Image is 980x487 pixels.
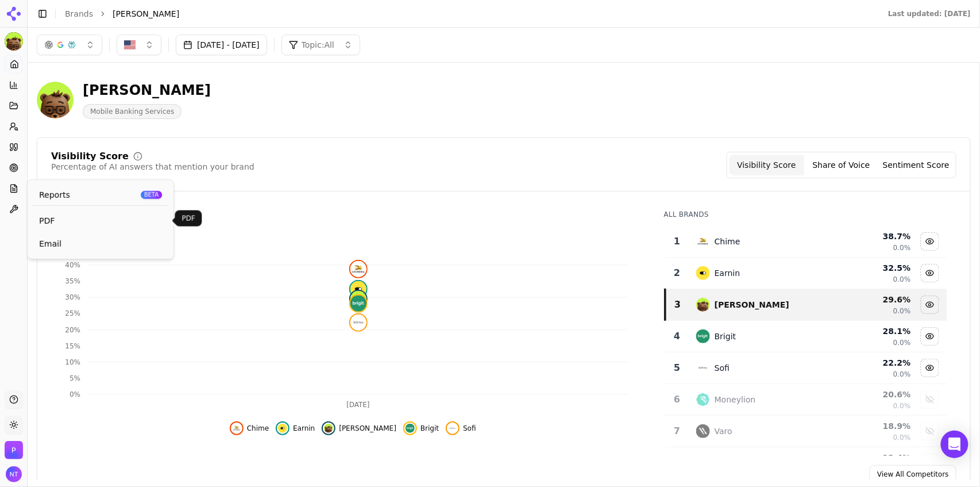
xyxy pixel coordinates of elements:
[665,289,947,321] tr: 3dave[PERSON_NAME]29.6%0.0%Hide dave data
[32,210,169,231] a: PDF
[838,420,911,432] div: 18.9 %
[39,215,162,227] span: PDF
[6,466,22,482] button: Open user button
[838,294,911,305] div: 29.6 %
[65,8,865,20] nav: breadcrumb
[350,315,366,331] img: sofi
[838,357,911,369] div: 22.2 %
[715,362,730,374] div: Sofi
[888,9,971,18] div: Last updated: [DATE]
[730,155,804,175] button: Visibility Score
[696,298,710,312] img: dave
[346,401,370,409] tspan: [DATE]
[141,191,162,199] span: BETA
[665,226,947,258] tr: 1chimeChime38.7%0.0%Hide chime data
[670,266,685,280] div: 2
[665,258,947,289] tr: 2earninEarnin32.5%0.0%Hide earnin data
[5,32,23,51] img: Dave
[350,261,366,277] img: chime
[921,359,939,377] button: Hide sofi data
[893,338,911,347] span: 0.0%
[293,424,315,433] span: Earnin
[921,454,939,472] button: Show current data
[39,189,70,201] span: Reports
[893,370,911,379] span: 0.0%
[921,390,939,409] button: Show moneylion data
[893,275,911,284] span: 0.0%
[696,424,710,438] img: varo
[65,210,641,231] div: 29.6%
[182,214,195,223] p: PDF
[6,466,22,482] img: Nate Tower
[921,422,939,440] button: Show varo data
[65,9,93,18] a: Brands
[665,447,947,479] tr: 12.4%Show current data
[322,421,396,435] button: Hide dave data
[696,266,710,280] img: earnin
[83,81,211,99] div: [PERSON_NAME]
[406,424,415,433] img: brigit
[5,441,23,459] img: Perrill
[350,296,366,312] img: brigit
[339,424,396,433] span: [PERSON_NAME]
[715,331,736,342] div: Brigit
[665,384,947,416] tr: 6moneylionMoneylion20.6%0.0%Show moneylion data
[124,39,136,51] img: United States
[670,424,685,438] div: 7
[893,401,911,411] span: 0.0%
[276,421,315,435] button: Hide earnin data
[893,433,911,442] span: 0.0%
[696,393,710,407] img: moneylion
[838,325,911,337] div: 28.1 %
[51,152,129,161] div: Visibility Score
[670,361,685,375] div: 5
[420,424,439,433] span: Brigit
[350,291,366,307] img: dave
[838,389,911,400] div: 20.6 %
[302,39,334,51] span: Topic: All
[921,296,939,314] button: Hide dave data
[715,425,732,437] div: Varo
[65,358,80,366] tspan: 10%
[879,155,954,175] button: Sentiment Score
[37,82,74,118] img: Dave
[715,236,740,247] div: Chime
[230,421,269,435] button: Hide chime data
[448,424,457,433] img: sofi
[247,424,269,433] span: Chime
[921,327,939,346] button: Hide brigit data
[39,238,162,250] span: Email
[665,416,947,447] tr: 7varoVaro18.9%0.0%Show varo data
[65,310,80,318] tspan: 25%
[670,329,685,343] div: 4
[232,424,241,433] img: chime
[715,267,740,279] div: Earnin
[70,390,80,398] tspan: 0%
[65,294,80,302] tspan: 30%
[715,299,789,310] div: [PERSON_NAME]
[51,161,254,172] div: Percentage of AI answers that mention your brand
[350,281,366,297] img: earnin
[804,155,879,175] button: Share of Voice
[671,298,685,312] div: 3
[838,231,911,242] div: 38.7 %
[5,32,23,51] button: Current brand: Dave
[696,235,710,248] img: chime
[32,233,169,254] a: Email
[65,326,80,334] tspan: 20%
[463,424,476,433] span: Sofi
[921,232,939,251] button: Hide chime data
[893,243,911,252] span: 0.0%
[715,394,756,405] div: Moneylion
[5,441,23,459] button: Open organization switcher
[670,393,685,407] div: 6
[65,261,80,269] tspan: 40%
[113,8,179,20] span: [PERSON_NAME]
[664,210,947,219] div: All Brands
[870,465,956,484] a: View All Competitors
[403,421,439,435] button: Hide brigit data
[893,306,911,316] span: 0.0%
[921,264,939,282] button: Hide earnin data
[696,361,710,375] img: sofi
[278,424,287,433] img: earnin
